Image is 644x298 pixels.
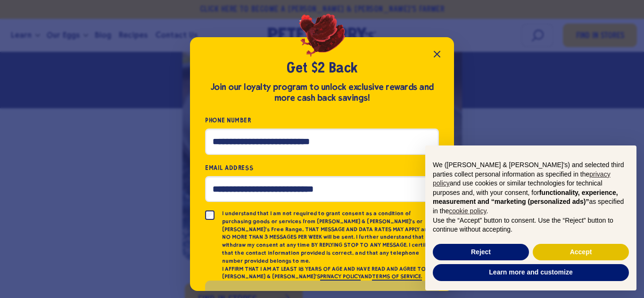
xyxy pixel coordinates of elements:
[533,244,629,261] button: Accept
[428,45,446,64] button: Close popup
[222,265,439,281] p: I AFFIRM THAT I AM AT LEAST 18 YEARS OF AGE AND HAVE READ AND AGREE TO [PERSON_NAME] & [PERSON_NA...
[222,209,439,265] p: I understand that I am not required to grant consent as a condition of purchasing goods or servic...
[433,216,629,234] p: Use the “Accept” button to consent. Use the “Reject” button to continue without accepting.
[205,210,215,220] input: I understand that I am not required to grant consent as a condition of purchasing goods or servic...
[205,162,439,173] label: Email Address
[433,244,529,261] button: Reject
[433,161,629,216] p: We ([PERSON_NAME] & [PERSON_NAME]'s) and selected third parties collect personal information as s...
[205,82,439,104] div: Join our loyalty program to unlock exclusive rewards and more cash back savings!
[205,115,439,126] label: Phone Number
[320,273,361,281] a: PRIVACY POLICY
[205,60,439,78] h2: Get $2 Back
[449,207,486,215] a: cookie policy
[372,273,421,281] a: TERMS OF SERVICE.
[433,264,629,281] button: Learn more and customize
[418,138,644,298] div: Notice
